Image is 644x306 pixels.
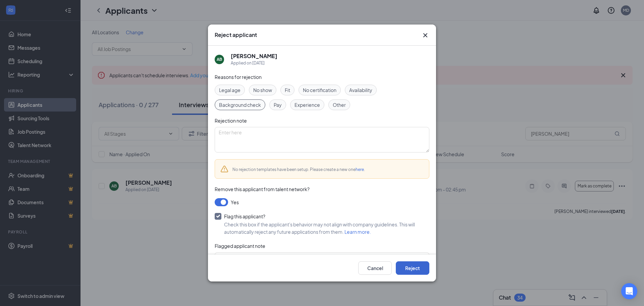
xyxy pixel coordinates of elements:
button: Close [421,31,429,39]
span: Remove this applicant from talent network? [215,186,310,192]
button: Cancel [358,261,392,275]
span: Rejection note [215,118,247,124]
span: Pay [274,101,282,108]
div: Open Intercom Messenger [621,283,637,299]
a: here [356,167,364,172]
span: Yes [231,198,239,206]
svg: Warning [220,165,228,173]
span: Flagged applicant note [215,243,265,249]
span: No certification [303,86,336,94]
svg: Cross [421,31,429,39]
div: AB [217,56,222,62]
span: Availability [349,86,372,94]
span: Legal age [219,86,240,94]
span: No show [253,86,272,94]
span: No rejection templates have been setup. Please create a new one . [232,167,365,172]
span: Background check [219,101,261,108]
span: Reasons for rejection [215,74,262,80]
span: Other [333,101,346,108]
span: Experience [294,101,320,108]
a: Learn more. [344,229,371,235]
span: Check this box if the applicant's behavior may not align with company guidelines. This will autom... [224,221,415,235]
h5: [PERSON_NAME] [231,52,277,60]
div: Applied on [DATE] [231,60,277,67]
span: Fit [285,86,290,94]
button: Reject [396,261,429,275]
h3: Reject applicant [215,31,257,39]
